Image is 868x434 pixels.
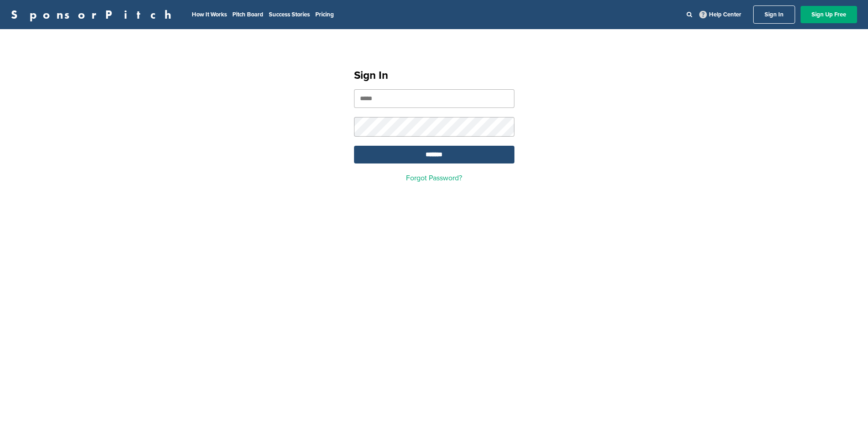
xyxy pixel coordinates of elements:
a: Help Center [698,9,743,20]
a: Pricing [315,11,334,18]
a: Sign Up Free [801,6,857,23]
a: Sign In [753,5,795,24]
h1: Sign In [354,67,514,84]
a: Success Stories [269,11,310,18]
a: Pitch Board [232,11,263,18]
a: Forgot Password? [406,174,462,183]
a: How It Works [192,11,227,18]
a: SponsorPitch [11,9,177,20]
